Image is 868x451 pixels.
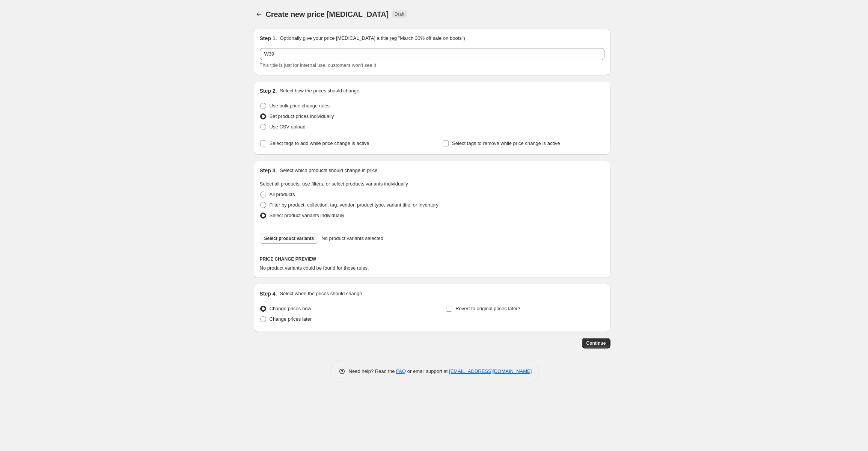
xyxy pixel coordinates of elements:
[260,87,277,95] h2: Step 2.
[449,368,532,374] a: [EMAIL_ADDRESS][DOMAIN_NAME]
[260,233,319,244] button: Select product variants
[260,62,376,68] span: This title is just for internal use, customers won't see it
[266,10,389,18] span: Create new price [MEDICAL_DATA]
[270,316,312,322] span: Change prices later
[264,235,314,241] span: Select product variants
[280,290,362,297] p: Select when the prices should change
[321,235,383,242] span: No product variants selected
[260,265,369,271] span: No product variants could be found for those rules.
[270,103,330,109] span: Use bulk price change rules
[396,368,406,374] a: FAQ
[260,256,604,262] h6: PRICE CHANGE PREVIEW
[280,35,465,42] p: Optionally give your price [MEDICAL_DATA] a title (eg "March 30% off sale on boots")
[349,368,396,374] span: Need help? Read the
[260,167,277,174] h2: Step 3.
[270,202,439,208] span: Filter by product, collection, tag, vendor, product type, variant title, or inventory
[260,290,277,297] h2: Step 4.
[270,124,306,130] span: Use CSV upload
[395,11,404,17] span: Draft
[260,35,277,42] h2: Step 1.
[270,192,295,197] span: All products
[280,167,377,174] p: Select which products should change in price
[406,368,449,374] span: or email support at
[270,113,334,119] span: Set product prices individually
[582,338,610,348] button: Continue
[270,213,344,218] span: Select product variants individually
[260,181,408,187] span: Select all products, use filters, or select products variants individually
[270,140,369,146] span: Select tags to add while price change is active
[452,140,560,146] span: Select tags to remove while price change is active
[455,306,520,311] span: Revert to original prices later?
[280,87,359,95] p: Select how the prices should change
[270,306,311,311] span: Change prices now
[260,48,604,60] input: 30% off holiday sale
[586,340,606,346] span: Continue
[254,9,264,20] button: Price change jobs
